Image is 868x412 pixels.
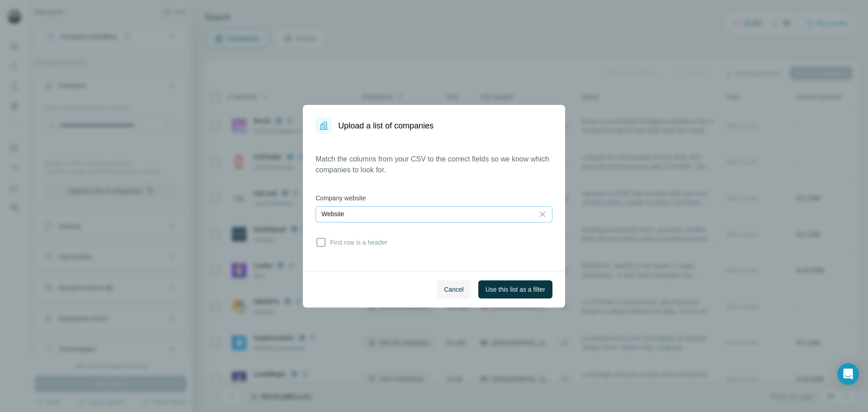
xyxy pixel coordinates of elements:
[338,119,434,132] h1: Upload a list of companies
[444,285,464,294] span: Cancel
[326,238,387,247] span: First row is a header
[437,280,471,298] button: Cancel
[321,209,344,218] p: Website
[486,285,545,294] span: Use this list as a filter
[316,154,552,175] p: Match the columns from your CSV to the correct fields so we know which companies to look for.
[316,194,552,203] label: Company website
[478,280,552,298] button: Use this list as a filter
[837,363,859,385] div: Open Intercom Messenger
